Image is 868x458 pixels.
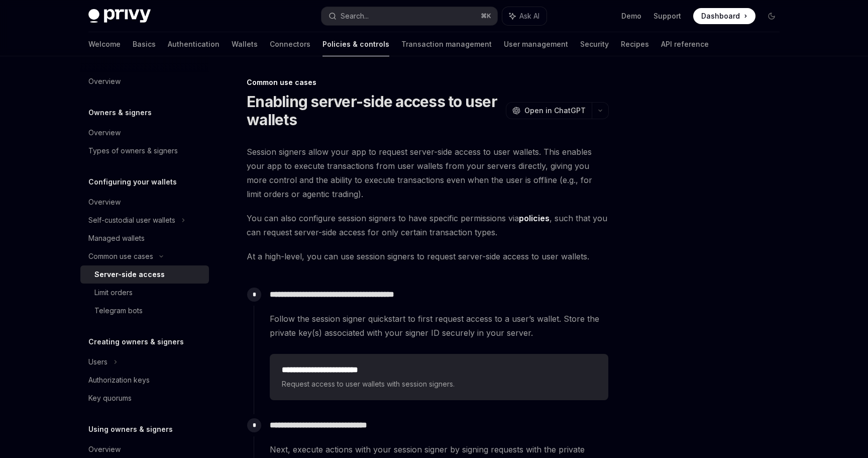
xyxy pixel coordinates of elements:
[481,12,491,20] span: ⌘ K
[94,287,133,299] div: Limit orders
[88,232,145,244] div: Managed wallets
[88,443,121,455] div: Overview
[80,229,209,247] a: Managed wallets
[519,213,550,224] a: policies
[88,127,121,139] div: Overview
[247,145,609,201] span: Session signers allow your app to request server-side access to user wallets. This enables your a...
[270,312,608,340] span: Follow the session signer quickstart to first request access to a user’s wallet. Store the privat...
[80,124,209,142] a: Overview
[282,378,596,390] span: Request access to user wallets with session signers.
[654,11,681,21] a: Support
[88,250,153,262] div: Common use cases
[80,371,209,389] a: Authorization keys
[88,145,178,157] div: Types of owners & signers
[322,32,389,56] a: Policies & controls
[88,336,184,348] h5: Creating owners & signers
[88,214,175,226] div: Self-custodial user wallets
[88,392,132,404] div: Key quorums
[168,32,220,56] a: Authentication
[88,9,151,23] img: dark logo
[94,268,165,281] div: Server-side access
[94,305,143,317] div: Telegram bots
[88,356,107,368] div: Users
[270,32,310,56] a: Connectors
[764,8,780,24] button: Toggle dark mode
[80,284,209,302] a: Limit orders
[88,75,121,87] div: Overview
[321,7,497,25] button: Search...⌘K
[80,265,209,284] a: Server-side access
[524,106,586,116] span: Open in ChatGPT
[519,11,539,21] span: Ask AI
[661,32,709,56] a: API reference
[506,102,592,119] button: Open in ChatGPT
[247,249,609,263] span: At a high-level, you can use session signers to request server-side access to user wallets.
[401,32,492,56] a: Transaction management
[80,142,209,160] a: Types of owners & signers
[80,193,209,211] a: Overview
[341,10,369,22] div: Search...
[247,211,609,239] span: You can also configure session signers to have specific permissions via , such that you can reque...
[247,93,502,129] h1: Enabling server-side access to user wallets
[232,32,258,56] a: Wallets
[88,374,150,386] div: Authorization keys
[580,32,609,56] a: Security
[693,8,755,24] a: Dashboard
[88,32,121,56] a: Welcome
[502,7,547,25] button: Ask AI
[504,32,568,56] a: User management
[621,11,641,21] a: Demo
[88,176,177,188] h5: Configuring your wallets
[247,77,609,87] div: Common use cases
[88,107,152,119] h5: Owners & signers
[80,389,209,407] a: Key quorums
[621,32,649,56] a: Recipes
[88,196,121,208] div: Overview
[88,423,173,435] h5: Using owners & signers
[701,11,740,21] span: Dashboard
[80,302,209,320] a: Telegram bots
[133,32,156,56] a: Basics
[80,72,209,90] a: Overview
